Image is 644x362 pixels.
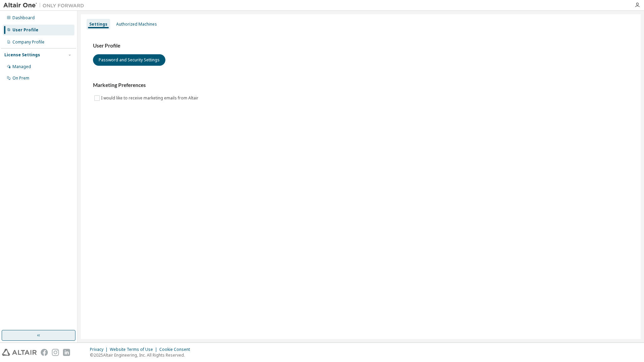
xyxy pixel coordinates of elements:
button: Password and Security Settings [93,54,165,66]
img: Altair One [3,2,88,9]
img: linkedin.svg [63,349,70,356]
div: Dashboard [12,15,35,21]
img: altair_logo.svg [2,349,37,356]
h3: Marketing Preferences [93,82,629,89]
div: Cookie Consent [159,347,194,352]
div: Company Profile [12,39,44,45]
p: © 2025 Altair Engineering, Inc. All Rights Reserved. [90,352,194,358]
h3: User Profile [93,42,629,49]
div: On Prem [12,76,29,81]
div: Authorized Machines [116,22,157,27]
img: facebook.svg [41,349,48,356]
label: I would like to receive marketing emails from Altair [101,94,200,102]
div: User Profile [12,27,38,33]
div: Settings [89,22,107,27]
div: Website Terms of Use [110,347,159,352]
div: License Settings [4,52,40,58]
div: Privacy [90,347,110,352]
div: Managed [12,64,31,69]
img: instagram.svg [52,349,59,356]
